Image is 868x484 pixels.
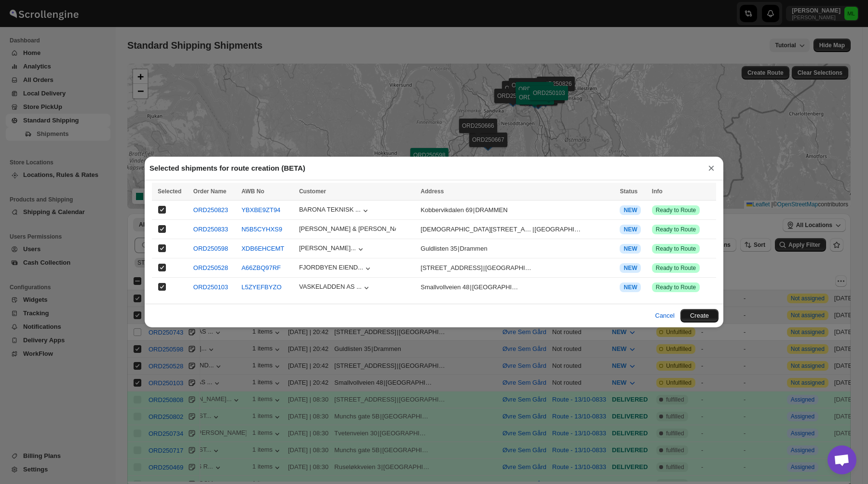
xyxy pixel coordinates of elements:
button: ORD250823 [193,206,228,214]
div: BARONA TEKNISK ... [299,206,361,213]
span: NEW [624,207,637,214]
span: Info [652,188,663,195]
span: AWB No [242,188,264,195]
h2: Selected shipments for route creation (BETA) [149,163,305,173]
button: × [704,161,719,175]
div: Open chat [827,445,856,474]
span: Order Name [193,188,227,195]
span: Selected [158,188,181,195]
button: YBXBE9ZT94 [242,206,281,214]
div: Kobbervikdalen 69 [420,205,473,215]
div: | [420,205,614,215]
button: BARONA TEKNISK ... [299,206,370,215]
span: Status [620,188,637,195]
span: Address [420,188,444,195]
span: Ready to Route [656,206,696,214]
span: Customer [299,188,326,195]
div: DRAMMEN [475,205,507,215]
